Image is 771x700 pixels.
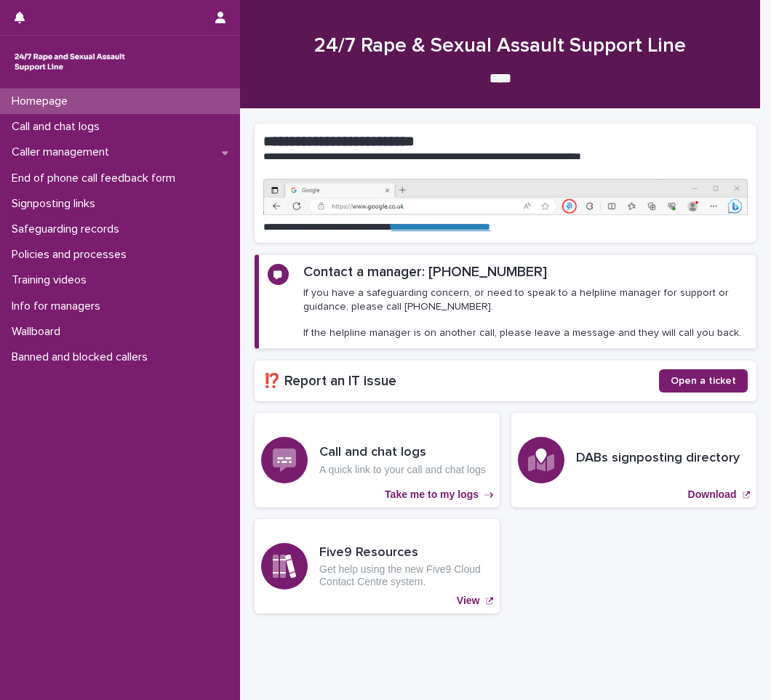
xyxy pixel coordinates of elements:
p: Caller management [6,145,121,159]
a: Take me to my logs [255,413,500,507]
p: Training videos [6,273,98,287]
p: Get help using the new Five9 Cloud Contact Centre system. [319,563,493,588]
span: Open a ticket [671,376,736,386]
p: Download [688,488,737,501]
p: Signposting links [6,197,107,211]
a: View [255,519,500,613]
p: Take me to my logs [385,488,479,501]
p: Homepage [6,94,79,108]
p: Info for managers [6,299,112,313]
h2: Contact a manager: [PHONE_NUMBER] [303,264,547,281]
p: A quick link to your call and chat logs [319,464,486,476]
h3: Call and chat logs [319,445,486,461]
h2: ⁉️ Report an IT issue [263,373,659,390]
p: Safeguarding records [6,222,131,236]
h1: 24/7 Rape & Sexual Assault Support Line [255,34,746,59]
p: End of phone call feedback form [6,172,187,185]
p: Call and chat logs [6,120,111,134]
p: Wallboard [6,325,72,339]
img: https%3A%2F%2Fcdn.document360.io%2F0deca9d6-0dac-4e56-9e8f-8d9979bfce0e%2FImages%2FDocumentation%... [263,179,748,215]
p: Policies and processes [6,248,138,262]
p: View [457,595,480,607]
p: If you have a safeguarding concern, or need to speak to a helpline manager for support or guidanc... [303,286,747,339]
h3: DABs signposting directory [576,451,740,467]
p: Banned and blocked callers [6,350,159,364]
img: rhQMoQhaT3yELyF149Cw [12,47,128,76]
a: Download [511,413,756,507]
h3: Five9 Resources [319,545,493,561]
a: Open a ticket [659,369,748,393]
